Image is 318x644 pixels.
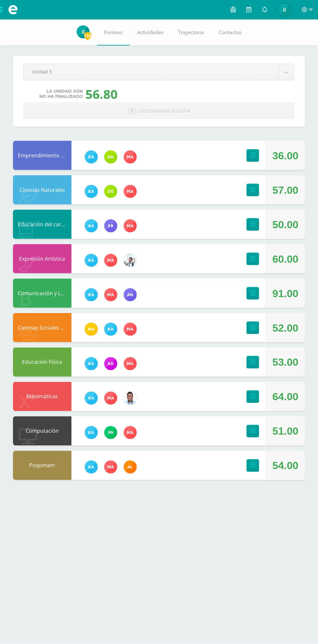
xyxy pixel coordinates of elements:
img: 11a70570b33d653b35fbbd11dfde3caa.png [85,219,98,232]
div: Ciencias Sociales y Ciudadanía [13,313,71,342]
div: Poqomam [13,451,71,480]
div: Comunicación y Lenguaje [13,279,71,308]
img: d99bc8e866746b2ce8f8b5639e565ecd.png [85,323,98,336]
img: 11a70570b33d653b35fbbd11dfde3caa.png [104,323,117,336]
img: 11a70570b33d653b35fbbd11dfde3caa.png [85,185,98,198]
img: 2fed5c3f2027da04ec866e2a5436f393.png [124,426,137,439]
div: 54.00 [273,451,299,480]
img: b67223fa3993a94addc99f06520921b7.png [124,461,137,474]
div: 60.00 [273,244,299,274]
span: 332 [84,32,91,40]
a: Actividades [130,20,171,46]
div: Emprendimiento para la Productividad [13,141,71,170]
img: 357e785a6d7cc70d237915b2667a6b59.png [124,392,137,405]
img: 8c03337e504c8dbc5061811cd7789536.png [124,288,137,301]
div: Ciencias Naturales [13,175,71,204]
img: 2fed5c3f2027da04ec866e2a5436f393.png [124,219,137,232]
a: Contactos [211,20,249,46]
img: 2fed5c3f2027da04ec866e2a5436f393.png [104,461,117,474]
div: Matemáticas [13,382,71,411]
div: Computación [13,416,71,446]
img: 11a70570b33d653b35fbbd11dfde3caa.png [85,151,98,164]
img: 56f1b5e2cbb80069142793cf771f925e.png [77,25,90,38]
img: 11a70570b33d653b35fbbd11dfde3caa.png [85,392,98,405]
div: Expresión Artística [13,244,71,273]
div: 64.00 [273,382,299,412]
img: 2fed5c3f2027da04ec866e2a5436f393.png [124,151,137,164]
div: 91.00 [273,279,299,308]
img: 11a70570b33d653b35fbbd11dfde3caa.png [85,254,98,267]
div: 57.00 [273,176,299,205]
img: 2fed5c3f2027da04ec866e2a5436f393.png [104,392,117,405]
img: 2fed5c3f2027da04ec866e2a5436f393.png [104,254,117,267]
div: 56.80 [85,85,118,102]
a: Punteos [97,20,130,46]
div: Educación Física [13,348,71,377]
div: 53.00 [273,348,299,377]
a: Trayectoria [171,20,211,46]
img: 2fed5c3f2027da04ec866e2a5436f393.png [124,323,137,336]
img: 2fed5c3f2027da04ec866e2a5436f393.png [104,288,117,301]
img: c0bc5b3ae419b3647d5e54388e607386.png [104,426,117,439]
span: Punteos [104,29,123,36]
img: 11a70570b33d653b35fbbd11dfde3caa.png [85,357,98,370]
span: Actividades [137,29,164,36]
img: 2fed5c3f2027da04ec866e2a5436f393.png [124,185,137,198]
span: Descargar boleta [139,103,190,119]
span: La unidad aún no ha finalizado [39,89,83,99]
div: 51.00 [273,417,299,446]
div: 36.00 [273,141,299,170]
img: 11a70570b33d653b35fbbd11dfde3caa.png [85,426,98,439]
img: 51c9151a63d77c0d465fd617935f6a90.png [104,151,117,164]
div: 50.00 [273,210,299,239]
img: a0f5f5afb1d5eb19c05f5fc52693af15.png [104,185,117,198]
span: Contactos [219,29,242,36]
div: 52.00 [273,313,299,343]
img: 51441d6dd36061300e3a4a53edaa07ef.png [124,254,137,267]
div: Educación del carácter [13,210,71,239]
span: Unidad 3 [32,64,271,79]
a: Unidad 3 [24,64,294,80]
img: 0976bfcba2ed619725b9ceda321daa39.png [104,357,117,370]
img: 11a70570b33d653b35fbbd11dfde3caa.png [85,288,98,301]
img: 11a70570b33d653b35fbbd11dfde3caa.png [85,461,98,474]
img: 24e93427354e2860561080e027862b98.png [104,219,117,232]
img: 56f1b5e2cbb80069142793cf771f925e.png [278,3,291,16]
img: 2fed5c3f2027da04ec866e2a5436f393.png [124,357,137,370]
span: Trayectoria [178,29,204,36]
